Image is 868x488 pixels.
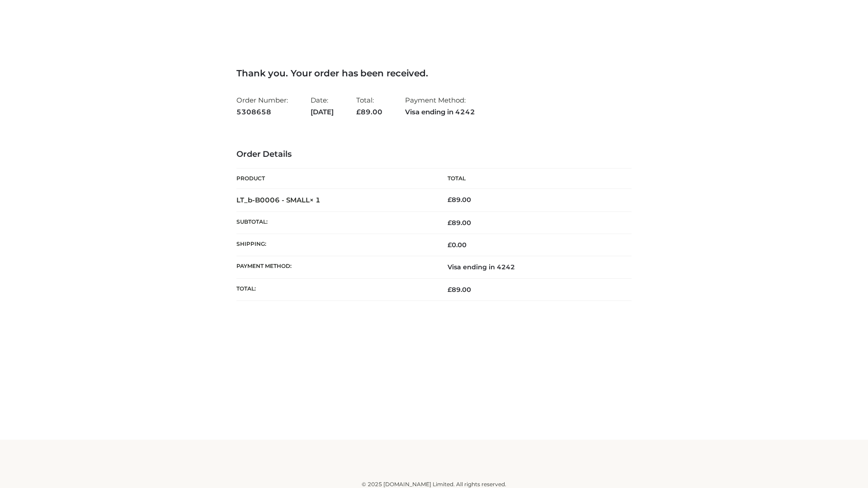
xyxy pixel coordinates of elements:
span: £ [448,241,452,249]
th: Shipping: [236,234,434,256]
td: Visa ending in 4242 [434,256,632,278]
li: Total: [356,92,382,120]
th: Subtotal: [236,211,434,234]
span: £ [448,286,452,294]
li: Date: [311,92,334,120]
span: 89.00 [448,286,471,294]
span: 89.00 [356,108,382,116]
span: 89.00 [448,219,471,227]
strong: LT_b-B0006 - SMALL [236,196,321,204]
strong: Visa ending in 4242 [405,106,475,118]
li: Payment Method: [405,92,475,120]
span: £ [356,108,361,116]
strong: × 1 [310,196,321,204]
span: £ [448,219,452,227]
bdi: 89.00 [448,196,471,204]
li: Order Number: [236,92,288,120]
h3: Order Details [236,150,632,160]
strong: 5308658 [236,106,288,118]
bdi: 0.00 [448,241,467,249]
strong: [DATE] [311,106,334,118]
th: Product [236,169,434,189]
span: £ [448,196,452,204]
th: Total [434,169,632,189]
h3: Thank you. Your order has been received. [236,68,632,79]
th: Total: [236,278,434,300]
th: Payment method: [236,256,434,278]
